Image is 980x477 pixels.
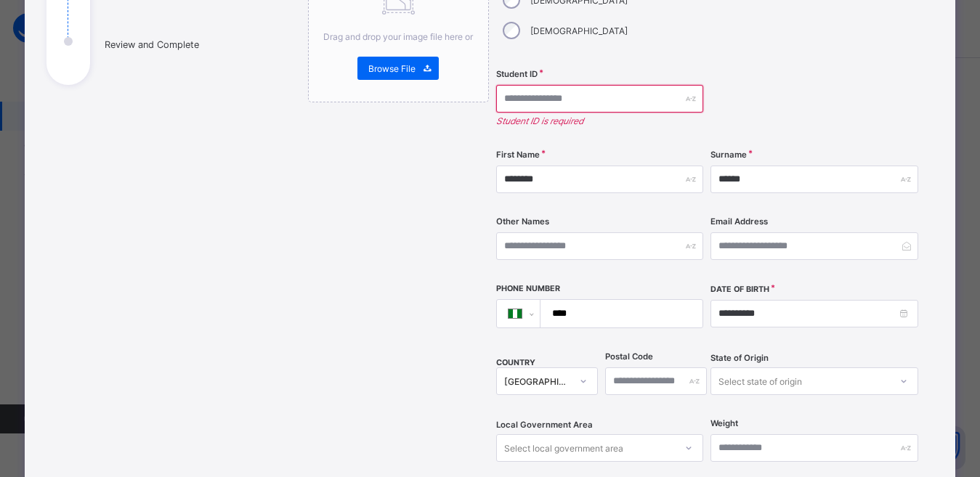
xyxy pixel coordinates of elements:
label: Email Address [710,216,768,227]
div: [GEOGRAPHIC_DATA] [504,376,571,387]
label: Phone Number [496,284,560,293]
label: Other Names [496,216,549,227]
em: Student ID is required [496,115,703,126]
span: Local Government Area [496,420,593,430]
span: State of Origin [710,353,769,363]
div: Select state of origin [718,367,802,395]
div: Select local government area [504,434,623,462]
label: Date of Birth [710,285,769,294]
label: Postal Code [605,351,653,362]
span: Drag and drop your image file here or [323,31,473,42]
span: Browse File [368,63,416,74]
span: COUNTRY [496,358,535,367]
label: Student ID [496,69,538,79]
label: Surname [710,150,747,160]
label: First Name [496,150,540,160]
label: [DEMOGRAPHIC_DATA] [530,25,628,36]
label: Weight [710,418,738,428]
